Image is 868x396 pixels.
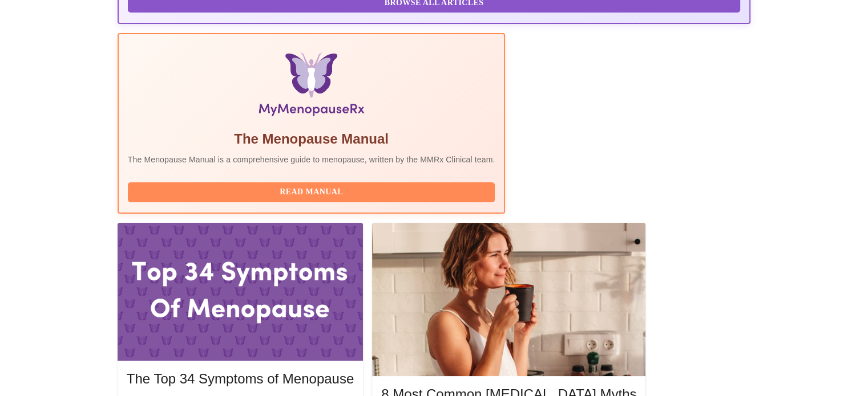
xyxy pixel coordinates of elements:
[186,52,437,121] img: Menopause Manual
[128,186,498,196] a: Read Manual
[139,185,484,199] span: Read Manual
[127,370,354,388] h5: The Top 34 Symptoms of Menopause
[128,154,495,165] p: The Menopause Manual is a comprehensive guide to menopause, written by the MMRx Clinical team.
[128,130,495,148] h5: The Menopause Manual
[128,182,495,202] button: Read Manual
